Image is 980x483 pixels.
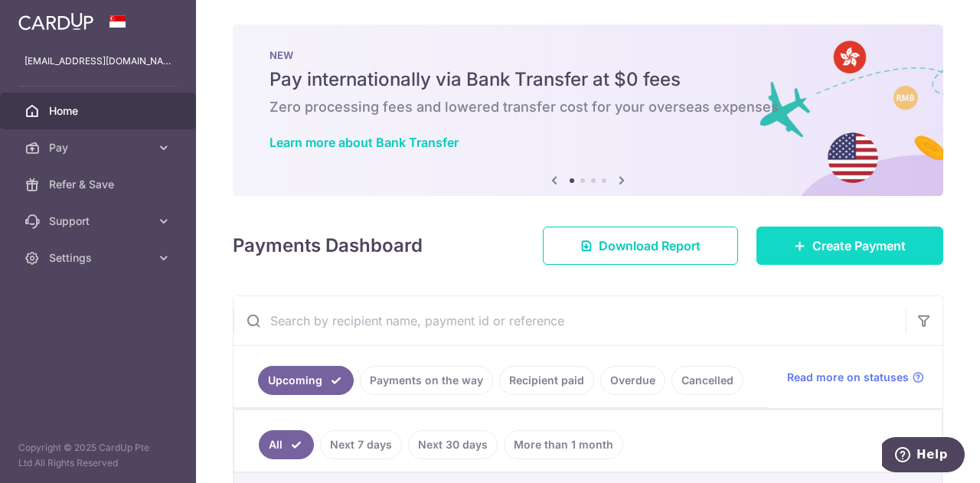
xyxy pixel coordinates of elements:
p: [EMAIL_ADDRESS][DOMAIN_NAME] [24,54,171,69]
iframe: Opens a widget where you can find more information [882,437,965,475]
a: Upcoming [258,366,354,395]
h4: Payments Dashboard [233,232,423,259]
span: Refer & Save [49,177,150,192]
span: Settings [49,250,150,266]
a: Recipient paid [499,366,594,395]
a: Payments on the way [360,366,493,395]
img: Bank transfer banner [233,24,943,196]
h5: Pay internationally via Bank Transfer at $0 fees [269,67,906,92]
a: More than 1 month [504,430,623,459]
a: Learn more about Bank Transfer [269,135,459,150]
span: Read more on statuses [787,370,909,385]
span: Home [49,103,150,119]
img: CardUp [18,12,93,31]
a: Next 7 days [320,430,402,459]
a: Cancelled [671,366,743,395]
a: Create Payment [756,227,943,265]
a: Download Report [543,227,738,265]
a: Overdue [600,366,665,395]
span: Download Report [599,237,701,255]
h6: Zero processing fees and lowered transfer cost for your overseas expenses [269,98,906,116]
span: Create Payment [812,237,906,255]
a: All [259,430,314,459]
input: Search by recipient name, payment id or reference [234,296,906,345]
p: NEW [269,49,906,61]
a: Next 30 days [408,430,498,459]
span: Pay [49,140,150,155]
a: Read more on statuses [787,370,924,385]
span: Support [49,214,150,229]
